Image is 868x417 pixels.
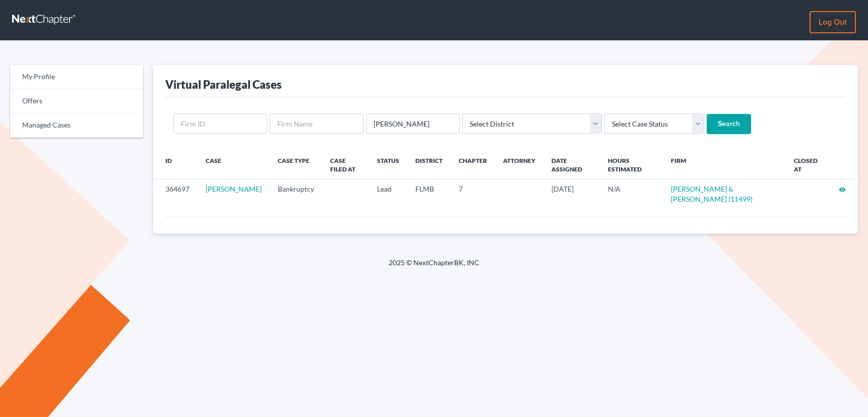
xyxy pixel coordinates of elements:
td: 364697 [153,180,198,209]
td: N/A [600,180,663,209]
th: Case Type [270,150,322,180]
th: Case Filed At [322,150,369,180]
th: Firm [663,150,786,180]
i: visibility [839,186,846,193]
th: Status [369,150,407,180]
a: [PERSON_NAME] & [PERSON_NAME] (11499) [671,185,753,203]
td: FLMB [407,180,451,209]
input: Search [707,114,751,134]
th: Date Assigned [543,150,600,180]
td: [DATE] [543,180,600,209]
th: Attorney [495,150,543,180]
a: Offers [10,89,143,113]
th: Case [198,150,270,180]
th: Chapter [451,150,495,180]
a: Log out [810,11,856,33]
th: ID [153,150,198,180]
th: Hours Estimated [600,150,663,180]
td: Lead [369,180,407,209]
a: My Profile [10,65,143,89]
input: Enter search terms... [366,113,460,134]
td: Bankruptcy [270,180,322,209]
input: Firm ID [173,113,267,134]
input: Firm Name [270,113,363,134]
td: 7 [451,180,495,209]
a: visibility [839,185,846,193]
th: Closed at [786,150,831,180]
th: District [407,150,451,180]
a: [PERSON_NAME] [206,185,262,193]
div: Virtual Paralegal Cases [165,77,282,92]
a: Managed Cases [10,113,143,138]
div: 2025 © NextChapterBK, INC [147,258,721,276]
